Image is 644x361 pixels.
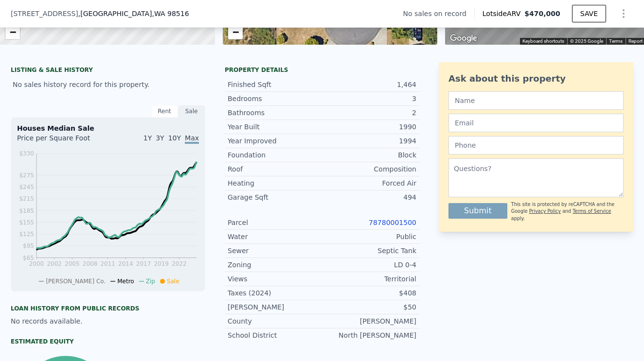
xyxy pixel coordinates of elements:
[322,192,416,202] div: 494
[232,26,238,38] span: −
[228,192,322,202] div: Garage Sqft
[228,218,322,227] div: Parcel
[228,260,322,270] div: Zoning
[19,231,34,238] tspan: $125
[228,246,322,256] div: Sewer
[228,122,322,132] div: Year Built
[572,208,611,214] a: Terms of Service
[185,134,199,144] span: Max
[322,108,416,118] div: 2
[151,105,178,118] div: Rent
[448,203,507,219] button: Submit
[47,260,62,267] tspan: 2002
[168,134,181,142] span: 10Y
[118,260,133,267] tspan: 2014
[19,150,34,157] tspan: $330
[322,288,416,298] div: $408
[19,195,34,202] tspan: $215
[228,136,322,146] div: Year Improved
[228,274,322,284] div: Views
[11,316,205,326] div: No records available.
[83,260,98,267] tspan: 2008
[19,184,34,190] tspan: $245
[225,66,419,74] div: Property details
[228,164,322,174] div: Roof
[369,219,416,226] a: 78780001500
[143,134,152,142] span: 1Y
[46,278,106,285] span: [PERSON_NAME] Co.
[156,134,164,142] span: 3Y
[117,278,134,285] span: Metro
[228,94,322,103] div: Bedrooms
[78,9,189,18] span: , [GEOGRAPHIC_DATA]
[11,338,205,345] div: Estimated Equity
[17,123,199,133] div: Houses Median Sale
[154,260,169,267] tspan: 2019
[322,178,416,188] div: Forced Air
[511,201,624,222] div: This site is protected by reCAPTCHA and the Google and apply.
[23,255,34,261] tspan: $65
[447,32,480,45] img: Google
[524,10,560,17] span: $470,000
[65,260,80,267] tspan: 2005
[11,76,205,93] div: No sales history record for this property.
[448,114,624,132] input: Email
[322,94,416,103] div: 3
[403,9,474,18] div: No sales on record
[11,9,78,18] span: [STREET_ADDRESS]
[228,288,322,298] div: Taxes (2024)
[448,136,624,155] input: Phone
[11,305,205,312] div: Loan history from public records
[322,316,416,326] div: [PERSON_NAME]
[572,5,606,22] button: SAVE
[100,260,115,267] tspan: 2011
[178,105,205,118] div: Sale
[570,38,603,44] span: © 2025 Google
[5,25,20,39] a: Zoom out
[19,207,34,214] tspan: $185
[448,91,624,110] input: Name
[10,26,16,38] span: −
[152,10,189,17] span: , WA 98516
[322,164,416,174] div: Composition
[23,242,34,249] tspan: $95
[322,232,416,241] div: Public
[322,80,416,89] div: 1,464
[228,150,322,160] div: Foundation
[614,4,633,23] button: Show Options
[19,219,34,226] tspan: $155
[322,302,416,312] div: $50
[228,25,243,39] a: Zoom out
[322,246,416,256] div: Septic Tank
[228,232,322,241] div: Water
[322,260,416,270] div: LD 0-4
[228,108,322,118] div: Bathrooms
[447,32,480,45] a: Open this area in Google Maps (opens a new window)
[172,260,187,267] tspan: 2022
[322,150,416,160] div: Block
[448,72,624,86] div: Ask about this property
[228,316,322,326] div: County
[146,278,155,285] span: Zip
[322,274,416,284] div: Territorial
[522,38,564,45] button: Keyboard shortcuts
[322,330,416,340] div: North [PERSON_NAME]
[17,133,108,149] div: Price per Square Foot
[136,260,151,267] tspan: 2017
[228,80,322,89] div: Finished Sqft
[228,302,322,312] div: [PERSON_NAME]
[322,122,416,132] div: 1990
[167,278,179,285] span: Sale
[228,330,322,340] div: School District
[483,9,524,18] span: Lotside ARV
[529,208,561,214] a: Privacy Policy
[322,136,416,146] div: 1994
[19,172,34,179] tspan: $275
[609,38,623,44] a: Terms (opens in new tab)
[29,260,44,267] tspan: 2000
[11,66,205,76] div: LISTING & SALE HISTORY
[228,178,322,188] div: Heating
